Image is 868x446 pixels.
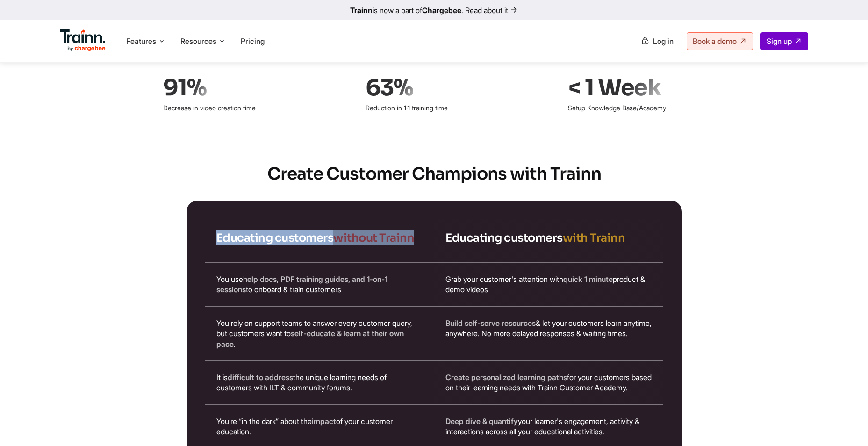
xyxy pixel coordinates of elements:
[216,230,423,245] h4: Educating customers
[126,36,156,46] span: Features
[60,29,106,52] img: Trainn Logo
[760,32,808,50] a: Sign up
[563,231,625,245] span: with Trainn
[821,401,868,446] iframe: Chat Widget
[241,36,265,46] a: Pricing
[333,231,414,245] span: without Trainn
[434,361,663,404] div: for your customers based on their learning needs with Trainn Customer Academy.
[366,100,501,115] p: Reduction in 1:1 training time
[693,36,737,46] span: Book a demo
[635,33,679,50] a: Log in
[163,100,299,115] p: Decrease in video creation time
[422,6,461,15] b: Chargebee
[445,318,536,328] span: Build self-serve resources
[180,36,216,46] span: Resources
[445,230,652,245] h4: Educating customers
[653,36,674,46] span: Log in
[568,76,663,100] b: < 1 Week
[98,162,771,186] h2: Create Customer Champions with Trainn
[687,32,753,50] a: Book a demo
[821,401,868,446] div: Widget de chat
[216,274,387,294] span: help docs, PDF training guides, and 1-on-1 sessions
[350,6,373,15] b: Trainn
[568,100,703,115] p: Setup Knowledge Base/Academy
[563,274,613,284] span: quick 1 minute
[312,417,336,426] span: impact
[205,307,434,360] div: You rely on support teams to answer every customer query, but customers want to .
[445,373,567,382] span: Create personalized learning paths
[163,76,208,100] b: 91%
[445,417,518,426] span: Deep dive & quantify
[205,361,434,404] div: It is the unique learning needs of customers with ILT & community forums.
[228,373,293,382] span: difficult to address
[205,263,434,306] div: You use to onboard & train customers
[767,36,792,46] span: Sign up
[366,76,415,100] b: 63%
[434,307,663,360] div: & let your customers learn anytime, anywhere. No more delayed responses & waiting times.
[434,263,663,306] div: Grab your customer's attention with product & demo videos
[216,329,404,348] span: self-educate & learn at their own pace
